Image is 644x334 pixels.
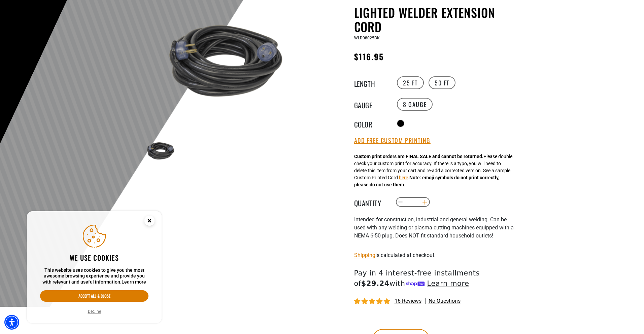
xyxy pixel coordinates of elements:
div: Please double check your custom print for accuracy. If there is a typo, you will need to delete t... [354,153,512,188]
button: Decline [86,308,103,315]
legend: Color [354,119,388,128]
strong: Note: emoji symbols do not print correctly, please do not use them. [354,175,499,187]
img: black [140,7,302,115]
label: 25 FT [397,76,424,89]
aside: Cookie Consent [27,211,162,324]
button: Add Free Custom Printing [354,137,431,144]
label: 8 Gauge [397,98,433,111]
span: No questions [429,297,461,305]
h2: We use cookies [40,253,148,262]
div: Accessibility Menu [4,315,19,330]
div: is calculated at checkout. [354,251,519,260]
a: Shipping [354,252,375,258]
span: 16 reviews [395,298,421,304]
img: black [140,138,179,164]
legend: Gauge [354,100,388,109]
h1: Lighted Welder Extension Cord [354,5,519,34]
label: 50 FT [429,76,455,89]
legend: Length [354,78,388,87]
a: This website uses cookies to give you the most awesome browsing experience and provide you with r... [122,279,146,285]
span: Intended for construction, industrial and general welding. Can be used with any welding or plasma... [354,216,514,239]
label: Quantity [354,198,388,207]
span: $116.95 [354,50,384,63]
span: WLD08025BK [354,36,380,40]
span: 5.00 stars [354,298,391,305]
button: Accept all & close [40,290,148,302]
p: This website uses cookies to give you the most awesome browsing experience and provide you with r... [40,267,148,285]
strong: Custom print orders are FINAL SALE and cannot be returned. [354,154,483,159]
button: Close this option [137,211,162,232]
button: here [399,174,408,181]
